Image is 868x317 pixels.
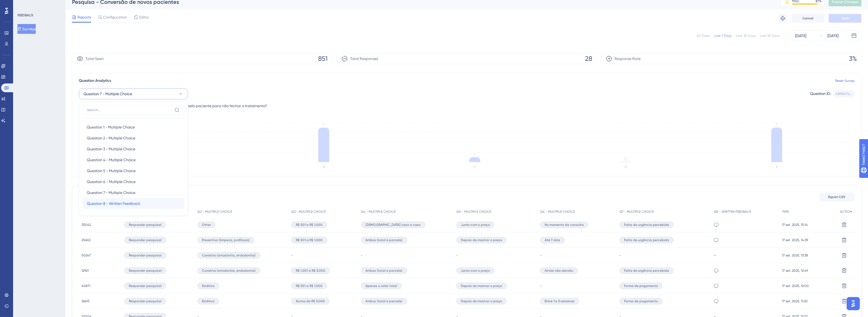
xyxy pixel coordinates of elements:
span: Question 4 - Multiple Choice [87,157,136,163]
span: Q8 - WRITTEN FEEDBACK [714,210,751,214]
span: Responder pesquisa! [129,268,162,273]
text: B [323,165,325,169]
span: 17 set. 2025, 11:20 [782,299,808,303]
span: R$ 1.001 a R$ 3.000 [296,268,325,273]
button: Question 6 - Multiple Choice [82,176,184,187]
span: Configuration [103,14,127,20]
span: 17 set. 2025, 12:00 [782,284,809,288]
span: Depois de mostrar o preço [461,238,502,242]
span: Entre 1 e 3 semanas [545,299,575,303]
span: Q3 - MULTIPLE CHOICE [291,210,326,214]
span: Total Seen [85,55,104,62]
a: Reset Survey [835,79,855,83]
tspan: 1 [474,152,475,157]
span: Question 6 - Multiple Choice [87,178,136,185]
button: Question 5 - Multiple Choice [82,165,184,176]
span: No momento da consulta [545,223,584,227]
div: Last 30 Days [736,34,756,38]
div: Question ID: [810,90,831,97]
span: Até 7 dias [545,238,560,242]
span: Ambos (total e parcela) [366,238,403,242]
span: Q5 - MULTIPLE CHOICE [456,210,491,214]
span: TIME [782,210,789,214]
span: Falta de urgência percebida [624,268,669,273]
span: 17 set. 2025, 12:49 [782,268,808,273]
span: Responder pesquisa! [129,238,162,242]
span: Falta de urgência percebida [624,223,669,227]
button: Question 2 - Multiple Choice [82,133,184,143]
span: Ambos (total e parcela) [366,268,403,273]
text: E [776,165,778,169]
span: Forma de pagamento [624,284,658,288]
div: FEEDBACK [17,13,33,17]
span: - [291,253,293,258]
span: ACTION [840,210,852,214]
input: Search... [87,108,172,112]
button: Question 4 - Multiple Choice [82,154,184,165]
span: Q6 - MULTIPLE CHOICE [540,210,575,214]
span: Falta de urgência percebida [624,238,669,242]
span: - [540,284,542,288]
span: Question 8 - Written Feedback [87,200,140,207]
span: Estético [202,299,214,303]
div: [DATE] [795,32,806,39]
span: [DEMOGRAPHIC_DATA] caso a caso [366,223,421,227]
button: Save [829,14,861,23]
span: Question 7 - Multiple Choice [87,189,135,196]
button: Export CSV [819,193,855,201]
div: Last 7 Days [714,34,732,38]
span: Total Responses [350,55,378,62]
iframe: UserGuiding AI Assistant Launcher [845,295,861,312]
div: 4395547a... [836,92,852,96]
span: Question 1 - Multiple Choice [87,124,135,130]
span: 17 set. 2025, 15:14 [782,223,808,227]
span: Quais foram os principais motivos relatados pelo paciente para não fechar o tratamento? [110,103,267,109]
span: 28 [585,54,592,63]
button: Question 8 - Written Feedback [82,198,184,209]
tspan: 7 [323,122,325,127]
span: 36613 [82,299,89,303]
span: Export CSV [828,195,846,199]
span: - [456,253,458,258]
span: - [361,253,363,258]
span: Corretivo (ortodontia, endodontia) [202,268,256,273]
span: - [540,253,542,258]
span: Question 2 - Multiple Choice [87,135,135,141]
span: Responder pesquisa! [129,299,162,303]
span: R$ 501 a R$ 1.000 [296,223,323,227]
div: Last 90 Days [760,34,780,38]
span: 50247 [82,253,91,258]
span: 851 [318,54,328,63]
tspan: 7 [776,122,778,127]
span: Cancel [803,16,814,20]
span: Response Rate [615,55,641,62]
text: D [625,165,627,169]
span: Responder pesquisa! [129,253,162,258]
span: Question 7 - Multiple Choice [83,91,132,97]
span: Reports [77,14,91,20]
span: 3% [849,54,857,63]
span: Q4 - MULTIPLE CHOICE [361,210,396,214]
span: 17 set. 2025, 14:39 [782,238,808,242]
span: Acima de R$ 3.000 [296,299,325,303]
span: Preventivo (limpeza, profilaxia) [202,238,250,242]
span: Responder pesquisa! [129,223,162,227]
span: Question Analytics [79,77,111,84]
span: 35042 [82,223,91,227]
button: Question 7 - Multiple Choice [79,88,188,99]
span: R$ 501 a R$ 1.000 [296,238,323,242]
button: Surveys [17,24,36,34]
button: Question 3 - Multiple Choice [82,143,184,154]
span: Junto com o preço [461,223,490,227]
span: Other [202,223,211,227]
span: Forma de pagamento [624,299,658,303]
span: 17 set. 2025, 13:38 [782,253,808,258]
span: Q7 - MULTIPLE CHOICE [619,210,654,214]
span: Depois de mostrar o preço [461,284,502,288]
span: Estético [202,284,214,288]
span: Apenas o valor total [366,284,397,288]
tspan: 0 [624,156,627,162]
div: All Times [697,34,710,38]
